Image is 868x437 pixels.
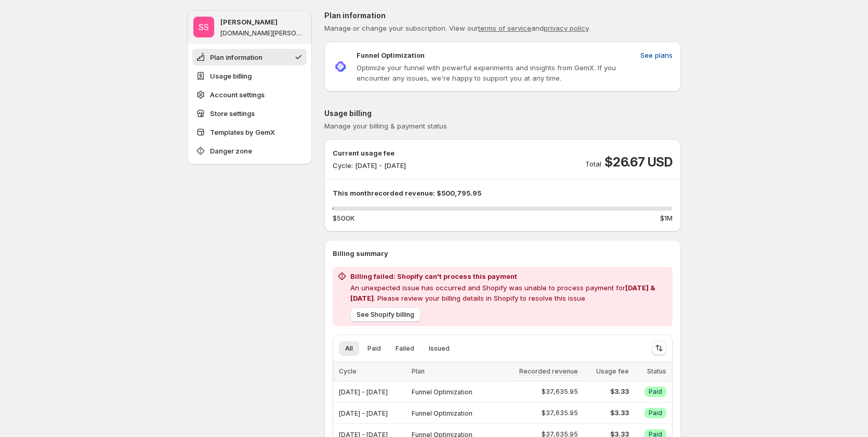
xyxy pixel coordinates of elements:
p: Current usage fee [333,148,406,158]
p: Cycle: [DATE] - [DATE] [333,160,406,171]
p: Billing summary [333,248,673,259]
p: Usage billing [324,108,681,119]
p: [DOMAIN_NAME][PERSON_NAME] [220,29,306,37]
span: Status [647,367,666,375]
button: See plans [634,47,679,63]
button: Usage billing [192,68,307,84]
p: An unexpected issue has occurred and Shopify was unable to process payment for . Please review yo... [350,282,668,303]
span: Manage or change your subscription. View our and . [324,24,590,32]
p: Funnel Optimization [357,50,425,60]
p: [PERSON_NAME] [220,17,278,27]
p: Optimize your funnel with powerful experiments and insights from GemX. If you encounter any issue... [357,62,636,83]
span: Paid [649,409,662,417]
span: $500K [333,213,354,223]
h2: Billing failed: Shopify can't process this payment [350,271,668,281]
span: $37,635.95 [542,409,578,417]
span: Failed [396,344,414,353]
span: Funnel Optimization [412,409,472,417]
span: Templates by GemX [210,127,275,137]
span: $37,635.95 [542,388,578,396]
span: Usage fee [596,367,629,375]
span: $3.33 [584,388,629,396]
span: Cycle [339,367,357,375]
button: Plan information [192,49,307,66]
p: Plan information [324,10,681,21]
span: Recorded revenue [519,367,578,376]
span: Usage billing [210,71,252,81]
span: Manage your billing & payment status [324,122,447,130]
a: terms of service [478,24,531,32]
span: Plan [412,367,425,375]
button: Store settings [192,105,307,122]
span: Paid [649,388,662,396]
button: Templates by GemX [192,124,307,140]
span: Account settings [210,89,265,100]
button: Danger zone [192,143,307,159]
span: recorded revenue: [371,189,435,198]
span: Plan information [210,52,262,62]
p: Total [585,159,601,169]
span: All [345,344,353,353]
span: See plans [640,50,673,60]
span: Store settings [210,108,255,119]
a: privacy policy [544,24,588,32]
p: This month $500,795.95 [333,188,673,198]
span: [DATE] - [DATE] [339,388,388,396]
span: See Shopify billing [357,311,414,319]
span: Paid [367,344,381,353]
span: $3.33 [584,409,629,417]
button: Account settings [192,86,307,103]
span: [DATE] - [DATE] [339,409,388,417]
span: Funnel Optimization [412,388,472,396]
span: $1M [660,213,673,223]
button: See Shopify billing [350,307,420,322]
img: Funnel Optimization [333,59,348,74]
span: Issued [429,344,450,353]
span: Danger zone [210,146,252,156]
button: Sort the results [652,341,666,355]
span: Sandy Sandy [193,17,214,37]
text: SS [199,22,209,32]
span: $26.67 USD [604,154,673,171]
